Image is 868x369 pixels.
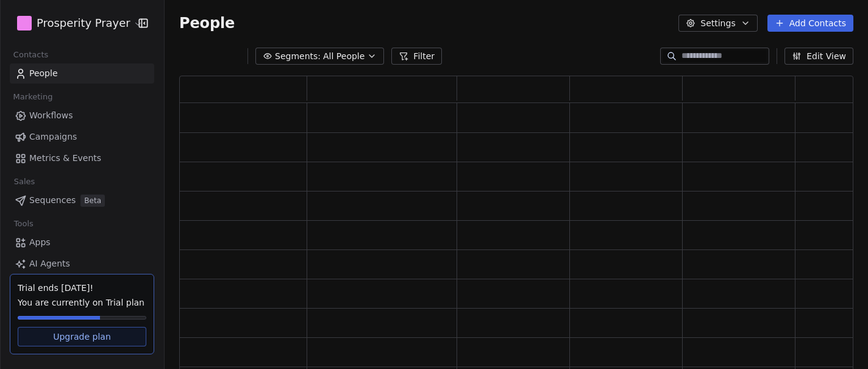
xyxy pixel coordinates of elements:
span: People [29,67,58,80]
span: Segments: [275,50,321,63]
span: Marketing [8,88,58,106]
span: Upgrade plan [53,331,111,343]
div: Trial ends [DATE]! [18,282,146,294]
span: Contacts [8,46,54,64]
span: You are currently on Trial plan [18,296,146,309]
span: Workflows [29,109,73,122]
a: People [10,63,154,84]
button: Settings [678,15,757,32]
span: Apps [29,236,51,249]
a: AI Agents [10,254,154,274]
span: Tools [9,215,38,233]
span: Prosperity Prayer [37,15,130,31]
span: AI Agents [29,257,70,270]
span: Campaigns [29,131,77,143]
span: Sequences [29,194,76,207]
a: Apps [10,232,154,253]
button: Add Contacts [767,15,853,32]
a: SequencesBeta [10,190,154,210]
button: Filter [391,48,442,65]
a: Campaigns [10,127,154,147]
span: All People [323,50,365,63]
a: Workflows [10,106,154,126]
a: Upgrade plan [18,327,146,346]
span: People [179,14,235,32]
a: Metrics & Events [10,148,154,168]
span: Metrics & Events [29,152,101,165]
button: Prosperity Prayer [15,13,130,34]
button: Edit View [784,48,853,65]
span: Beta [80,195,105,207]
span: Sales [9,173,40,191]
